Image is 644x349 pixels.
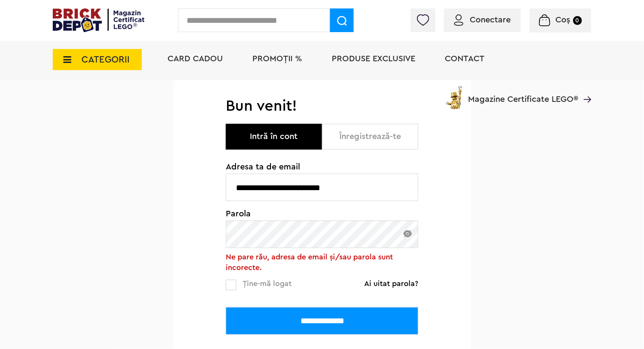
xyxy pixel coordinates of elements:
span: Magazine Certificate LEGO® [468,84,578,104]
a: Conectare [454,16,511,24]
a: Contact [445,55,484,63]
span: Coș [556,16,571,24]
span: Ține-mă logat [243,280,292,287]
a: Card Cadou [168,55,223,63]
a: Produse exclusive [332,55,415,63]
div: Ne pare rău, adresa de email și/sau parola sunt incorecte. [226,252,418,273]
button: Intră în cont [226,124,322,150]
a: Ai uitat parola? [364,279,418,288]
span: CATEGORII [81,55,130,64]
small: 0 [573,16,582,25]
a: Magazine Certificate LEGO® [578,84,591,93]
span: Conectare [470,16,511,24]
button: Înregistrează-te [322,124,418,150]
a: PROMOȚII % [252,55,302,63]
span: Parola [226,210,418,218]
span: Adresa ta de email [226,163,418,171]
